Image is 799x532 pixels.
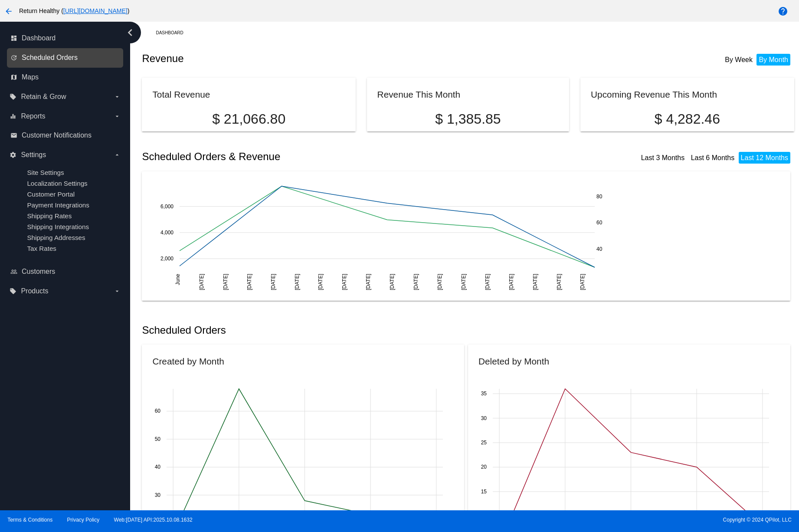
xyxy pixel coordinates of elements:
[175,273,181,285] text: June
[155,492,161,498] text: 30
[27,223,89,230] a: Shipping Integrations
[22,73,39,81] span: Maps
[10,132,17,139] i: email
[723,54,755,66] li: By Week
[27,169,64,176] a: Site Settings
[377,89,461,99] h2: Revenue This Month
[21,112,45,120] span: Reports
[437,274,443,290] text: [DATE]
[10,288,16,295] i: local_offer
[27,180,87,187] a: Localization Settings
[10,93,16,100] i: local_offer
[63,7,128,14] a: [URL][DOMAIN_NAME]
[508,274,514,290] text: [DATE]
[160,256,174,262] text: 2,000
[3,6,14,16] mat-icon: arrow_back
[21,287,48,295] span: Products
[19,7,129,14] span: Return Healthy ( )
[22,268,55,276] span: Customers
[478,356,549,366] h2: Deleted by Month
[591,89,717,99] h2: Upcoming Revenue This Month
[10,128,121,142] a: email Customer Notifications
[596,194,603,200] text: 80
[114,517,193,523] a: Web:[DATE] API:2025.10.08.1632
[22,54,78,62] span: Scheduled Orders
[152,356,224,366] h2: Created by Month
[591,111,783,127] p: $ 4,282.46
[10,265,121,279] a: people_outline Customers
[22,34,56,42] span: Dashboard
[27,190,75,198] a: Customer Portal
[481,391,487,397] text: 35
[556,274,562,290] text: [DATE]
[114,288,121,295] i: arrow_drop_down
[246,274,252,290] text: [DATE]
[152,111,345,127] p: $ 21,066.80
[294,274,300,290] text: [DATE]
[67,517,100,523] a: Privacy Policy
[10,268,17,275] i: people_outline
[741,154,788,161] a: Last 12 Months
[27,201,89,209] a: Payment Integrations
[10,31,121,45] a: dashboard Dashboard
[641,154,685,161] a: Last 3 Months
[318,274,324,290] text: [DATE]
[691,154,735,161] a: Last 6 Months
[199,274,205,290] text: [DATE]
[481,464,487,470] text: 20
[10,35,17,42] i: dashboard
[7,517,52,523] a: Terms & Conditions
[596,220,603,226] text: 60
[152,89,210,99] h2: Total Revenue
[10,113,16,120] i: equalizer
[485,274,491,290] text: [DATE]
[270,274,276,290] text: [DATE]
[10,54,17,61] i: update
[22,131,92,139] span: Customer Notifications
[377,111,559,127] p: $ 1,385.85
[21,93,66,101] span: Retain & Grow
[155,464,161,470] text: 40
[596,246,603,252] text: 40
[10,151,16,158] i: settings
[366,274,372,290] text: [DATE]
[27,245,56,252] a: Tax Rates
[778,6,788,16] mat-icon: help
[156,26,191,39] a: Dashboard
[142,53,468,65] h2: Revenue
[114,93,121,100] i: arrow_drop_down
[481,415,487,421] text: 30
[160,203,174,209] text: 6,000
[223,274,229,290] text: [DATE]
[407,517,792,523] span: Copyright © 2024 QPilot, LLC
[10,70,121,84] a: map Maps
[142,324,468,336] h2: Scheduled Orders
[27,234,85,241] a: Shipping Addresses
[142,151,468,163] h2: Scheduled Orders & Revenue
[123,26,137,39] i: chevron_left
[481,489,487,495] text: 15
[155,436,161,442] text: 50
[390,274,396,290] text: [DATE]
[580,274,586,290] text: [DATE]
[114,113,121,120] i: arrow_drop_down
[27,212,72,220] a: Shipping Rates
[413,274,419,290] text: [DATE]
[10,51,121,65] a: update Scheduled Orders
[461,274,467,290] text: [DATE]
[756,54,790,66] li: By Month
[21,151,46,159] span: Settings
[155,408,161,414] text: 60
[10,74,17,81] i: map
[342,274,348,290] text: [DATE]
[114,151,121,158] i: arrow_drop_down
[481,440,487,446] text: 25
